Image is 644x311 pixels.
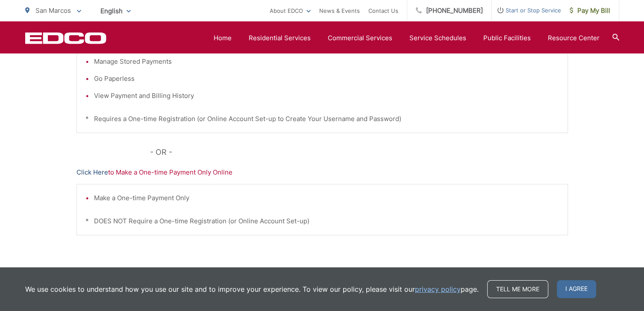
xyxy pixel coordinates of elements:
[85,216,559,226] p: * DOES NOT Require a One-time Registration (or Online Account Set-up)
[35,6,71,15] span: San Marcos
[415,284,461,294] a: privacy policy
[94,56,559,67] li: Manage Stored Payments
[368,6,398,16] a: Contact Us
[150,146,568,159] p: - OR -
[25,32,106,44] a: EDCD logo. Return to the homepage.
[409,33,466,43] a: Service Schedules
[85,114,559,124] p: * Requires a One-time Registration (or Online Account Set-up to Create Your Username and Password)
[319,6,360,16] a: News & Events
[270,6,311,16] a: About EDCO
[94,74,559,84] li: Go Paperless
[214,33,232,43] a: Home
[94,91,559,101] li: View Payment and Billing History
[25,284,479,294] p: We use cookies to understand how you use our site and to improve your experience. To view our pol...
[94,193,559,203] li: Make a One-time Payment Only
[76,167,568,178] p: to Make a One-time Payment Only Online
[483,33,531,43] a: Public Facilities
[249,33,311,43] a: Residential Services
[570,6,610,16] span: Pay My Bill
[548,33,600,43] a: Resource Center
[328,33,392,43] a: Commercial Services
[94,3,137,18] span: English
[76,167,108,178] a: Click Here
